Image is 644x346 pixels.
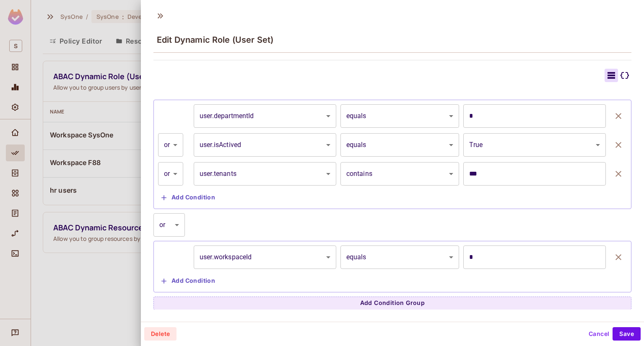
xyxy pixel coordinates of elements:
[585,327,613,341] button: Cancel
[158,133,183,157] div: or
[340,162,460,186] div: contains
[340,104,460,128] div: equals
[194,162,336,186] div: user.tenants
[157,35,273,45] span: Edit Dynamic Role (User Set)
[144,327,177,341] button: Delete
[613,327,641,341] button: Save
[153,297,631,310] button: Add Condition Group
[194,133,336,157] div: user.isActived
[340,133,460,157] div: equals
[194,104,336,128] div: user.departmentId
[153,213,185,237] div: or
[194,245,336,269] div: user.workspaceId
[340,245,460,269] div: equals
[158,274,218,288] button: Add Condition
[158,162,183,186] div: or
[158,191,218,204] button: Add Condition
[463,133,606,157] div: True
